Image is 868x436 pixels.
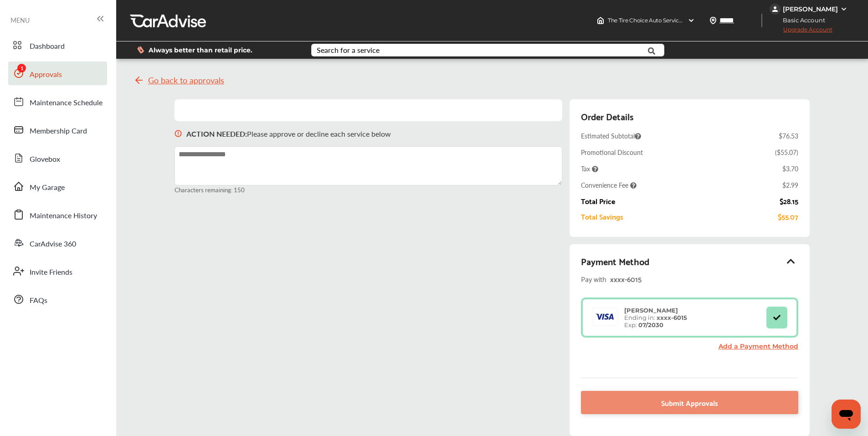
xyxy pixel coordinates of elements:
[30,210,97,222] span: Maintenance History
[779,131,798,140] div: $76.53
[581,164,598,173] span: Tax
[770,15,832,25] span: Basic Account
[134,75,144,86] img: svg+xml;base64,PHN2ZyB4bWxucz0iaHR0cDovL3d3dy53My5vcmcvMjAwMC9zdmciIHdpZHRoPSIyNCIgaGVpZ2h0PSIyNC...
[597,17,604,24] img: header-home-logo.8d720a4f.svg
[8,90,107,113] a: Maintenance Schedule
[30,41,65,52] span: Dashboard
[620,307,692,328] div: Ending in: Exp:
[624,307,678,314] strong: [PERSON_NAME]
[137,46,144,54] img: dollor_label_vector.a70140d1.svg
[709,17,717,24] img: location_vector.a44bc228.svg
[175,121,182,146] img: svg+xml;base64,PHN2ZyB3aWR0aD0iMTYiIGhlaWdodD0iMTciIHZpZXdCb3g9IjAgMCAxNiAxNyIgZmlsbD0ibm9uZSIgeG...
[782,164,798,173] div: $3.70
[30,125,87,137] span: Membership Card
[840,5,847,13] img: WGsFRI8htEPBVLJbROoPRyZpYNWhNONpIPPETTm6eUC0GeLEiAAAAAElFTkSuQmCC
[30,182,65,194] span: My Garage
[30,69,62,81] span: Approvals
[661,396,718,409] span: Submit Approvals
[8,118,107,142] a: Membership Card
[761,14,762,27] img: header-divider.bc55588e.svg
[317,46,380,54] div: Search for a service
[782,180,798,190] div: $2.99
[581,180,637,190] span: Convenience Fee
[8,203,107,226] a: Maintenance History
[778,212,798,221] div: $55.07
[780,197,798,205] div: $28.15
[8,33,107,57] a: Dashboard
[581,272,606,285] span: Pay with
[8,62,107,85] a: Approvals
[770,4,781,15] img: jVpblrzwTbfkPYzPPzSLxeg0AAAAASUVORK5CYII=
[770,26,832,37] span: Upgrade Account
[581,131,641,140] span: Estimated Subtotal
[10,16,30,24] span: MENU
[581,108,633,124] div: Order Details
[30,267,72,278] span: Invite Friends
[8,146,107,170] a: Glovebox
[8,259,107,283] a: Invite Friends
[30,154,60,165] span: Glovebox
[8,231,107,255] a: CarAdvise 360
[175,185,562,194] small: Characters remaining: 150
[30,238,76,250] span: CarAdvise 360
[638,321,663,328] strong: 07/2030
[783,5,838,13] div: [PERSON_NAME]
[30,295,47,307] span: FAQs
[832,400,861,429] iframe: Button to launch messaging window
[8,287,107,311] a: FAQs
[581,148,643,157] div: Promotional Discount
[657,314,687,321] strong: xxxx- 6015
[581,253,798,269] div: Payment Method
[775,148,798,157] div: ( $55.07 )
[149,47,252,53] span: Always better than retail price.
[581,212,623,221] div: Total Savings
[8,174,107,198] a: My Garage
[30,97,103,109] span: Maintenance Schedule
[610,272,724,285] div: xxxx- 6015
[186,128,391,139] p: Please approve or decline each service below
[186,128,247,139] b: ACTION NEEDED :
[581,197,615,205] div: Total Price
[688,17,695,24] img: header-down-arrow.9dd2ce7d.svg
[148,76,224,85] span: Go back to approvals
[581,391,798,414] a: Submit Approvals
[719,342,798,350] a: Add a Payment Method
